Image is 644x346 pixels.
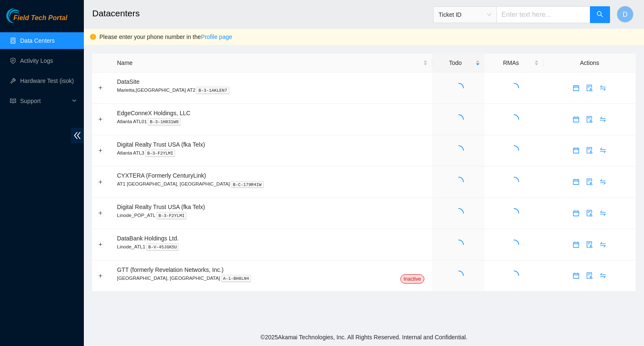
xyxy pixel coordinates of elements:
span: audit [583,147,596,154]
span: DataBank Holdings Ltd. [117,235,179,242]
span: swap [597,241,609,248]
button: swap [596,81,610,95]
span: exclamation-circle [90,34,96,40]
span: read [10,98,16,104]
a: Hardware Test (isok) [20,77,74,84]
span: swap [597,272,609,279]
a: calendar [569,147,583,154]
button: calendar [569,175,583,188]
a: calendar [569,178,583,185]
a: audit [583,85,596,91]
button: swap [596,175,610,188]
input: Enter text here... [496,6,590,23]
button: Expand row [97,241,104,248]
span: loading [452,144,465,157]
div: Please enter your phone number in the [99,32,638,41]
span: DataSite [117,78,140,85]
button: calendar [569,238,583,251]
span: loading [452,82,465,94]
a: swap [596,85,610,91]
span: calendar [570,116,582,123]
span: loading [508,207,520,219]
a: swap [596,116,610,123]
a: swap [596,210,610,217]
span: EdgeConneX Holdings, LLC [117,110,190,116]
a: audit [583,210,596,217]
span: loading [508,238,520,251]
span: calendar [570,241,582,248]
span: Field Tech Portal [13,14,67,22]
a: audit [583,178,596,185]
span: loading [452,113,465,126]
span: loading [508,144,520,157]
a: swap [596,147,610,154]
a: audit [583,272,596,279]
button: Expand row [97,85,104,91]
span: Support [20,93,70,109]
span: GTT (formerly Revelation Networks, Inc.) [117,266,223,273]
span: loading [452,207,465,219]
p: Linode_POP_ATL [117,212,428,219]
span: loading [452,269,465,282]
a: Akamai TechnologiesField Tech Portal [6,15,67,26]
button: swap [596,207,610,220]
button: calendar [569,269,583,282]
kbd: B-3-F2YLMI [145,150,175,157]
button: audit [583,175,596,188]
span: calendar [570,85,582,91]
button: D [617,6,634,23]
kbd: B-C-179R4IW [231,181,264,188]
span: calendar [570,178,582,185]
button: swap [596,238,610,251]
span: loading [508,113,520,126]
p: Atlanta ATL01 [117,118,428,125]
button: search [590,6,610,23]
button: Expand row [97,147,104,154]
a: swap [596,241,610,248]
span: loading [508,82,520,94]
p: Marietta,[GEOGRAPHIC_DATA] AT2 [117,86,428,94]
span: Inactive [400,274,424,284]
button: Expand row [97,178,104,185]
kbd: B-3-1AKLEN7 [196,87,229,94]
span: audit [583,178,596,185]
button: swap [596,113,610,126]
th: Actions [543,54,636,72]
a: Activity Logs [20,57,53,64]
span: swap [597,178,609,185]
button: calendar [569,81,583,95]
a: calendar [569,272,583,279]
span: calendar [570,147,582,154]
a: calendar [569,241,583,248]
span: audit [583,241,596,248]
a: calendar [569,116,583,123]
span: swap [597,147,609,154]
img: Akamai Technologies [6,8,42,23]
span: Digital Realty Trust USA (fka Telx) [117,204,205,210]
button: audit [583,269,596,282]
button: Expand row [97,210,104,217]
p: Linode_ATL1 [117,243,428,250]
a: calendar [569,85,583,91]
a: Data Centers [20,37,55,44]
span: loading [508,176,520,188]
a: calendar [569,210,583,217]
span: swap [597,210,609,217]
span: audit [583,85,596,91]
kbd: B-3-1H831W0 [148,118,181,126]
span: loading [508,269,520,282]
button: swap [596,269,610,282]
button: audit [583,238,596,251]
button: calendar [569,207,583,220]
a: audit [583,241,596,248]
span: double-left [71,128,84,143]
span: audit [583,272,596,279]
button: audit [583,207,596,220]
button: calendar [569,113,583,126]
span: calendar [570,210,582,217]
footer: © 2025 Akamai Technologies, Inc. All Rights Reserved. Internal and Confidential. [84,328,644,346]
span: search [597,11,603,19]
a: audit [583,116,596,123]
button: audit [583,144,596,157]
span: loading [452,238,465,251]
